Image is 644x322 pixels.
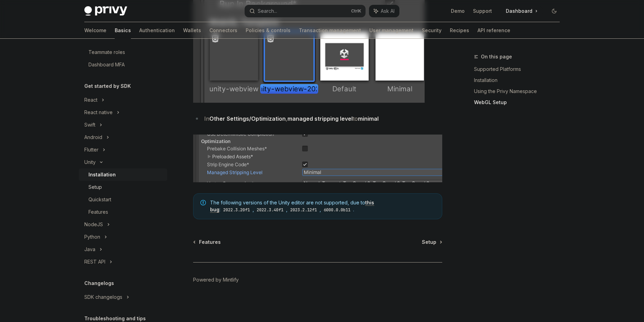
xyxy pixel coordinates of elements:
[258,7,277,15] div: Search...
[473,8,492,15] a: Support
[79,58,167,71] a: Dashboard MFA
[199,239,221,246] span: Features
[84,220,103,229] div: NodeJS
[193,114,442,123] li: In , to
[381,8,395,15] span: Ask AI
[79,193,167,206] a: Quickstart
[84,22,106,39] a: Welcome
[88,48,125,56] div: Teammate roles
[474,97,565,108] a: WebGL Setup
[422,22,442,39] a: Security
[84,279,114,287] h5: Changelogs
[115,22,131,39] a: Basics
[422,239,436,246] span: Setup
[84,108,113,117] div: React native
[84,82,131,90] h5: Get started by SDK
[84,245,95,254] div: Java
[477,22,510,39] a: API reference
[79,46,167,58] a: Teammate roles
[194,239,221,246] a: Features
[88,183,102,191] div: Setup
[481,53,512,61] span: On this page
[209,115,286,122] strong: Other Settings/Optimization
[79,181,167,193] a: Setup
[88,208,108,216] div: Features
[245,5,366,17] button: Search...CtrlK
[84,121,95,129] div: Swift
[84,133,102,141] div: Android
[299,22,361,39] a: Transaction management
[79,168,167,181] a: Installation
[474,75,565,86] a: Installation
[84,158,96,166] div: Unity
[474,86,565,97] a: Using the Privy Namespace
[84,96,97,104] div: React
[549,6,560,17] button: Toggle dark mode
[254,206,286,213] code: 2022.3.40f1
[220,206,253,213] code: 2022.3.20f1
[369,5,399,17] button: Ask AI
[451,8,465,15] a: Demo
[287,206,320,213] code: 2023.2.12f1
[84,258,105,266] div: REST API
[506,8,532,15] span: Dashboard
[84,233,100,241] div: Python
[246,22,291,39] a: Policies & controls
[84,6,127,16] img: dark logo
[287,115,353,122] strong: managed stripping level
[321,206,353,213] code: 6000.0.0b11
[84,146,98,154] div: Flutter
[88,61,125,69] div: Dashboard MFA
[200,200,206,205] svg: Note
[88,195,111,204] div: Quickstart
[210,200,374,213] a: this bug
[84,293,122,301] div: SDK changelogs
[139,22,175,39] a: Authentication
[351,8,361,14] span: Ctrl K
[88,171,116,179] div: Installation
[193,276,239,283] a: Powered by Mintlify
[422,239,442,246] a: Setup
[210,199,435,213] span: The following versions of the Unity editor are not supported, due to : , , , .
[79,206,167,218] a: Features
[500,6,543,17] a: Dashboard
[193,135,442,182] img: webview-stripping-settings
[358,115,379,122] strong: minimal
[183,22,201,39] a: Wallets
[369,22,414,39] a: User management
[209,22,237,39] a: Connectors
[474,64,565,75] a: Supported Platforms
[450,22,469,39] a: Recipes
